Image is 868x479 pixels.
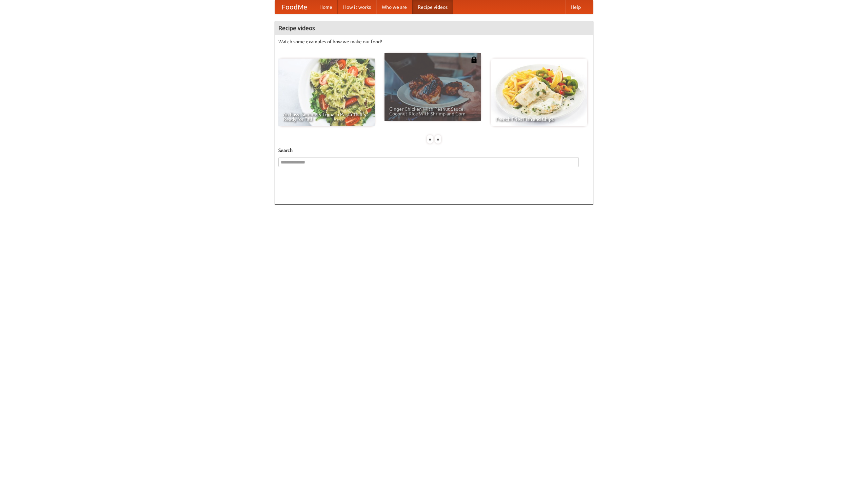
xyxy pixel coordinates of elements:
[314,0,338,14] a: Home
[278,38,590,45] p: Watch some examples of how we make our food!
[278,59,375,126] a: An Easy, Summery Tomato Pasta That's Ready for Fall
[278,147,590,154] h5: Search
[412,0,453,14] a: Recipe videos
[275,0,314,14] a: FoodMe
[435,135,441,144] div: »
[275,21,593,35] h4: Recipe videos
[427,135,433,144] div: «
[283,112,370,122] span: An Easy, Summery Tomato Pasta That's Ready for Fall
[471,57,477,63] img: 483408.png
[338,0,376,14] a: How it works
[491,59,587,126] a: French Fries Fish and Chips
[376,0,412,14] a: Who we are
[496,117,583,122] span: French Fries Fish and Chips
[565,0,586,14] a: Help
